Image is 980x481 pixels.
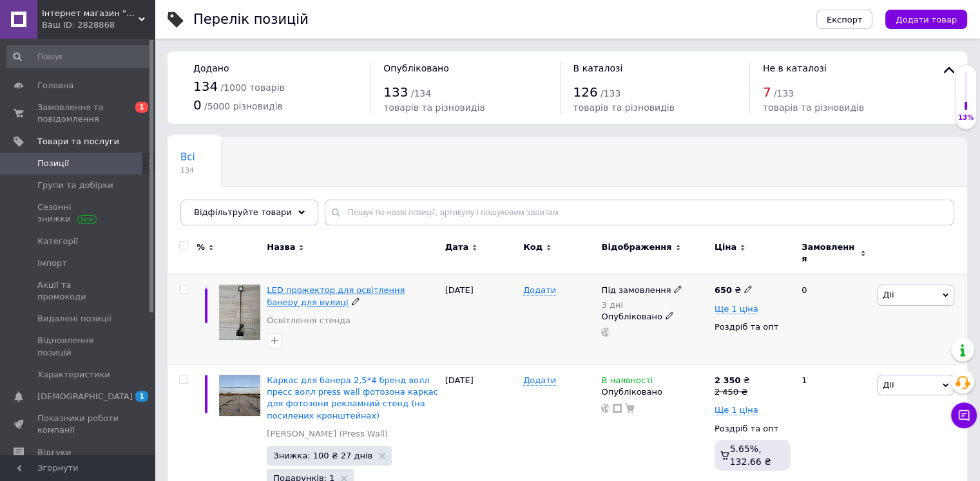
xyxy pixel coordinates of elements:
[267,285,405,307] a: LED прожектор для освітлення банеру для вулиці
[219,285,260,340] img: LED прожектор для освітлення банеру для вулиці
[956,113,976,122] div: 13%
[37,335,119,358] span: Відновлення позицій
[442,275,520,365] div: [DATE]
[37,236,78,247] span: Категорії
[37,80,73,91] span: Головна
[601,311,707,323] div: Опубліковано
[951,402,977,428] button: Чат з покупцем
[763,102,864,113] span: товарів та різновидів
[715,423,791,435] div: Роздріб та опт
[885,10,967,29] button: Додати товар
[180,151,195,163] span: Всі
[37,413,119,436] span: Показники роботи компанії
[601,300,682,310] div: 3 дні
[715,375,741,385] b: 2 350
[715,375,750,386] div: ₴
[794,275,874,365] div: 0
[715,304,758,314] span: Ще 1 ціна
[37,447,71,458] span: Відгуки
[411,88,431,99] span: / 134
[601,386,707,398] div: Опубліковано
[715,386,750,398] div: 2 450 ₴
[37,369,110,381] span: Характеристики
[37,102,119,125] span: Замовлення та повідомлення
[267,241,295,253] span: Назва
[445,241,469,253] span: Дата
[6,45,152,68] input: Пошук
[193,97,202,113] span: 0
[193,13,309,26] div: Перелік позицій
[601,241,671,253] span: Відображення
[774,88,794,99] span: / 133
[42,8,139,19] span: Інтернет магазин "Металеві конструкції"
[325,200,954,225] input: Пошук по назві позиції, артикулу і пошуковим запитам
[763,84,771,100] span: 7
[383,84,408,100] span: 133
[715,241,736,253] span: Ціна
[273,451,372,460] span: Знижка: 100 ₴ 27 днів
[827,15,863,24] span: Експорт
[219,375,260,416] img: Каркас для банера 2,5*4 бренд волл пресс волл press wall фотозона каркас для фотозони рекламний с...
[42,19,155,31] div: Ваш ID: 2828868
[715,285,732,295] b: 650
[193,63,229,73] span: Додано
[601,285,671,299] span: Під замовлення
[730,444,771,467] span: 5.65%, 132.66 ₴
[896,15,957,24] span: Додати товар
[715,321,791,333] div: Роздріб та опт
[267,428,388,440] a: [PERSON_NAME] (Press Wall)
[383,102,485,113] span: товарів та різновидів
[883,290,894,299] span: Дії
[193,79,218,94] span: 134
[204,101,283,111] span: / 5000 різновидів
[383,63,449,73] span: Опубліковано
[37,158,69,169] span: Позиції
[523,241,543,253] span: Код
[816,10,873,29] button: Експорт
[135,102,148,113] span: 1
[267,375,438,420] a: Каркас для банера 2,5*4 бренд волл пресс волл press wall фотозона каркас для фотозони рекламний с...
[37,279,119,303] span: Акції та промокоди
[883,380,894,390] span: Дії
[194,207,292,217] span: Відфільтруйте товари
[37,136,119,147] span: Товари та послуги
[180,165,195,175] span: 134
[523,375,556,386] span: Додати
[573,84,598,100] span: 126
[37,313,111,325] span: Видалені позиції
[802,241,857,265] span: Замовлення
[220,82,284,93] span: / 1000 товарів
[600,88,620,99] span: / 133
[37,180,113,191] span: Групи та добірки
[37,202,119,225] span: Сезонні знижки
[135,391,148,402] span: 1
[715,405,758,415] span: Ще 1 ціна
[197,241,205,253] span: %
[763,63,827,73] span: Не в каталозі
[573,63,623,73] span: В каталозі
[37,258,67,269] span: Імпорт
[715,285,753,296] div: ₴
[523,285,556,296] span: Додати
[37,391,133,402] span: [DEMOGRAPHIC_DATA]
[573,102,675,113] span: товарів та різновидів
[601,375,653,389] span: В наявності
[267,315,351,326] a: Освітлення стенда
